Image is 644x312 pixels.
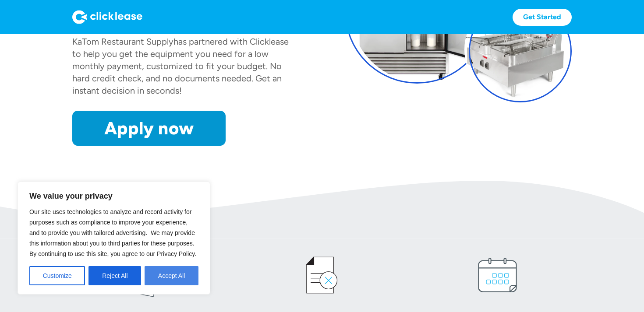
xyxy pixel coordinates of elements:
div: KaTom Restaurant Supply [72,36,173,47]
img: Logo [72,10,142,24]
span: Our site uses technologies to analyze and record activity for purposes such as compliance to impr... [29,208,196,257]
button: Accept All [145,266,198,285]
img: credit icon [296,249,348,301]
button: Reject All [88,266,141,285]
p: We value your privacy [29,191,198,201]
button: Customize [29,266,85,285]
div: We value your privacy [18,182,210,294]
a: Apply now [72,111,226,146]
div: has partnered with Clicklease to help you get the equipment you need for a low monthly payment, c... [72,36,289,96]
img: calendar icon [471,249,524,301]
a: Get Started [513,9,572,26]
